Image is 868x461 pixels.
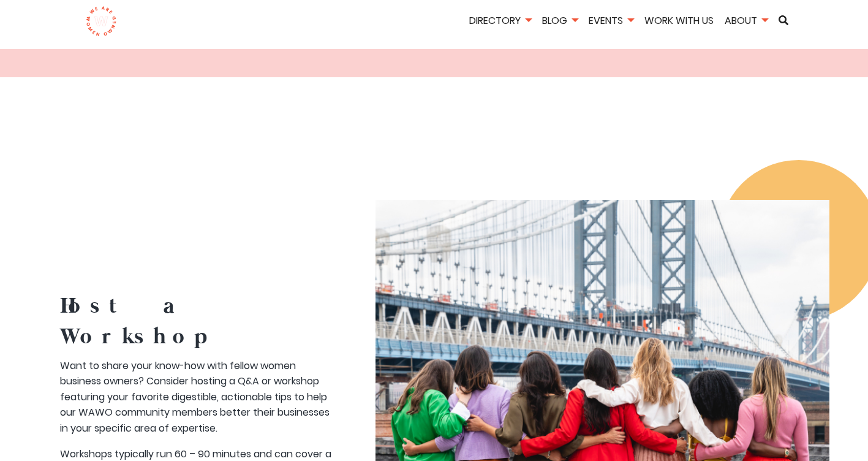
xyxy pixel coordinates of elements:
h3: Host a Workshop [60,291,336,353]
a: Blog [538,13,582,28]
p: Want to share your know-how with fellow women business owners? Consider hosting a Q&A or workshop... [60,358,336,436]
a: Search [774,15,793,25]
a: Work With Us [640,13,718,28]
li: Directory [465,13,535,31]
li: Events [584,13,638,31]
a: About [720,13,772,28]
li: About [720,13,772,31]
li: Blog [538,13,582,31]
a: Directory [465,13,535,28]
img: logo [86,6,117,37]
a: Events [584,13,638,28]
